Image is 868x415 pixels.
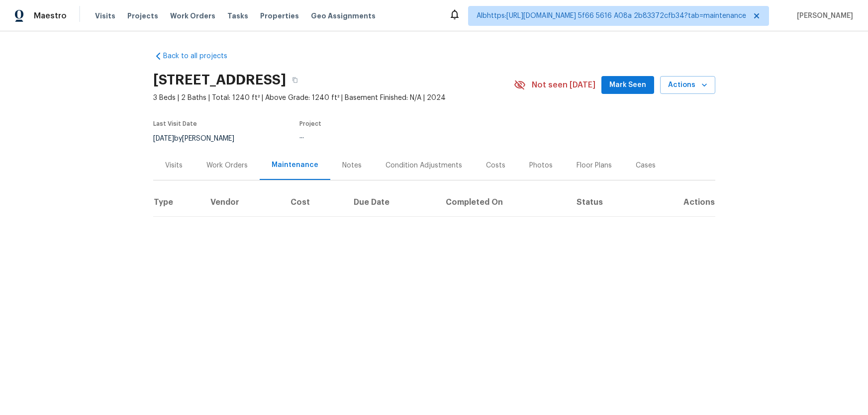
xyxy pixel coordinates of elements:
[299,121,321,127] span: Project
[260,11,299,21] span: Properties
[644,189,715,217] th: Actions
[34,11,67,21] span: Maestro
[529,161,553,170] div: Photos
[153,189,203,217] th: Type
[153,121,197,127] span: Last Visit Date
[660,76,715,94] button: Actions
[577,161,612,170] div: Floor Plans
[165,161,183,170] div: Visits
[283,189,346,217] th: Cost
[127,11,158,21] span: Projects
[486,161,505,170] div: Costs
[346,189,438,217] th: Due Date
[438,189,568,217] th: Completed On
[170,11,215,21] span: Work Orders
[153,135,174,142] span: [DATE]
[202,189,283,217] th: Vendor
[532,80,595,90] span: Not seen [DATE]
[153,133,246,145] div: by [PERSON_NAME]
[153,93,514,103] span: 3 Beds | 2 Baths | Total: 1240 ft² | Above Grade: 1240 ft² | Basement Finished: N/A | 2024
[609,79,646,91] span: Mark Seen
[311,11,376,21] span: Geo Assignments
[153,75,286,85] h2: [STREET_ADDRESS]
[206,161,248,170] div: Work Orders
[668,79,707,91] span: Actions
[153,51,249,61] a: Back to all projects
[342,161,362,170] div: Notes
[227,12,248,19] span: Tasks
[569,189,644,217] th: Status
[793,11,853,21] span: [PERSON_NAME]
[299,133,490,140] div: ...
[95,11,115,21] span: Visits
[601,76,654,94] button: Mark Seen
[272,160,318,170] div: Maintenance
[286,71,304,89] button: Copy Address
[477,11,746,21] span: Albhttps:[URL][DOMAIN_NAME] 5f66 5616 A08a 2b83372cfb34?tab=maintenance
[636,161,656,170] div: Cases
[386,161,462,170] div: Condition Adjustments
